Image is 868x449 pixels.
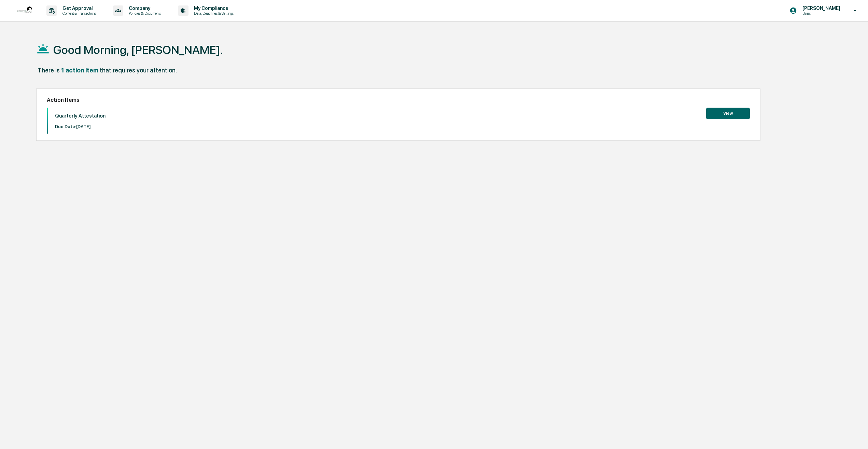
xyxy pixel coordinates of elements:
button: View [706,108,750,119]
p: Company [123,5,164,11]
h1: Good Morning, [PERSON_NAME]. [53,43,223,57]
p: Due Date: [DATE] [55,124,106,129]
p: Users [797,11,844,16]
p: My Compliance [188,5,237,11]
a: View [706,110,750,116]
p: Policies & Documents [123,11,164,16]
p: Data, Deadlines & Settings [188,11,237,16]
p: [PERSON_NAME] [797,5,844,11]
div: There is [38,67,60,74]
h2: Action Items [47,97,750,103]
p: Quarterly Attestation [55,113,106,119]
div: 1 action item [61,67,98,74]
img: logo [16,2,33,19]
p: Get Approval [57,5,99,11]
div: that requires your attention. [100,67,177,74]
p: Content & Transactions [57,11,99,16]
